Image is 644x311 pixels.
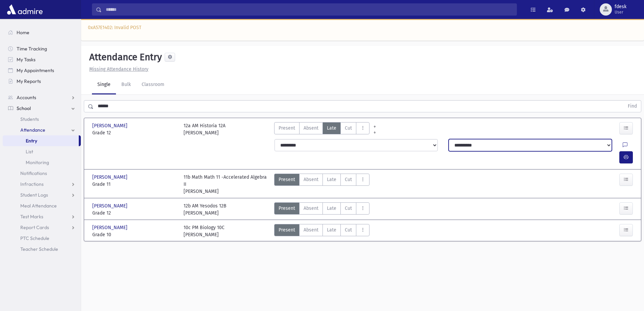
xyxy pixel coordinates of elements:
[327,205,336,212] span: Late
[3,135,79,146] a: Entry
[136,75,170,94] a: Classroom
[17,57,35,63] span: My Tasks
[304,226,318,234] span: Absent
[87,66,148,72] a: Missing Attendance History
[3,179,81,190] a: Infractions
[3,27,81,38] a: Home
[345,205,352,212] span: Cut
[17,29,29,36] span: Home
[20,181,44,187] span: Infractions
[17,105,31,111] span: School
[17,78,41,84] span: My Reports
[327,125,336,132] span: Late
[3,233,81,244] a: PTC Schedule
[89,66,148,72] u: Missing Attendance History
[3,65,81,76] a: My Appointments
[615,4,626,9] span: fdesk
[345,226,352,234] span: Cut
[279,176,295,183] span: Present
[279,125,295,132] span: Present
[3,200,81,211] a: Meal Attendance
[3,211,81,222] a: Test Marks
[26,159,49,165] span: Monitoring
[92,231,177,238] span: Grade 10
[20,170,47,176] span: Notifications
[184,122,225,136] div: 12a AM Historia 12A [PERSON_NAME]
[327,176,336,183] span: Late
[102,3,517,16] input: Search
[184,174,268,195] div: 11b Math Math 11 -Accelerated Algebra II [PERSON_NAME]
[345,125,352,132] span: Cut
[3,43,81,54] a: Time Tracking
[3,76,81,87] a: My Reports
[92,75,116,94] a: Single
[184,202,226,217] div: 12b AM Yesodos 12B [PERSON_NAME]
[92,202,129,209] span: [PERSON_NAME]
[81,19,644,41] div: 0xA57E1402: Invalid POST
[184,224,224,238] div: 10c PM Biology 10C [PERSON_NAME]
[304,125,318,132] span: Absent
[20,127,45,133] span: Attendance
[92,224,129,231] span: [PERSON_NAME]
[20,246,58,252] span: Teacher Schedule
[20,192,48,198] span: Student Logs
[279,226,295,234] span: Present
[3,168,81,179] a: Notifications
[92,122,129,129] span: [PERSON_NAME]
[3,125,81,135] a: Attendance
[3,92,81,103] a: Accounts
[274,224,369,238] div: AttTypes
[20,214,43,220] span: Test Marks
[26,149,33,155] span: List
[304,176,318,183] span: Absent
[3,103,81,114] a: School
[274,174,369,195] div: AttTypes
[3,222,81,233] a: Report Cards
[26,138,37,144] span: Entry
[3,114,81,125] a: Students
[17,67,54,73] span: My Appointments
[3,157,81,168] a: Monitoring
[3,190,81,200] a: Student Logs
[92,129,177,136] span: Grade 12
[20,203,57,209] span: Meal Attendance
[87,51,162,63] h5: Attendance Entry
[3,146,81,157] a: List
[327,226,336,234] span: Late
[116,75,136,94] a: Bulk
[624,101,641,112] button: Find
[20,116,39,122] span: Students
[17,46,47,52] span: Time Tracking
[92,181,177,188] span: Grade 11
[304,205,318,212] span: Absent
[345,176,352,183] span: Cut
[92,174,129,181] span: [PERSON_NAME]
[279,205,295,212] span: Present
[3,54,81,65] a: My Tasks
[3,244,81,254] a: Teacher Schedule
[20,224,49,230] span: Report Cards
[20,235,49,241] span: PTC Schedule
[274,202,369,217] div: AttTypes
[5,3,44,16] img: AdmirePro
[17,94,36,101] span: Accounts
[615,9,626,15] span: User
[92,209,177,217] span: Grade 12
[274,122,369,136] div: AttTypes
